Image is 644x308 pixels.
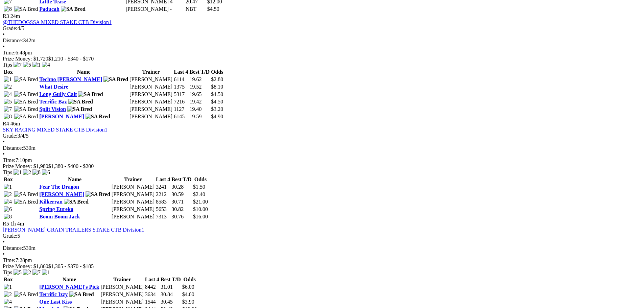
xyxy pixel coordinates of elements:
td: 1544 [145,299,160,305]
a: Split Vision [39,106,66,112]
span: 24m [10,13,20,19]
img: 4 [42,62,50,68]
img: SA Bred [78,91,103,97]
td: 6145 [173,113,188,120]
td: 30.45 [160,299,181,305]
span: Box [4,69,13,75]
img: SA Bred [61,6,86,12]
img: SA Bred [86,191,110,197]
div: 3/4/5 [3,133,641,139]
th: Odds [182,276,197,283]
span: $3.20 [211,106,223,112]
span: Tips [3,169,12,175]
th: Name [39,69,128,75]
img: 5 [4,99,12,105]
td: [PERSON_NAME] [100,299,144,305]
th: Last 4 [145,276,160,283]
img: SA Bred [103,76,128,82]
a: Paducah [39,6,59,12]
img: 6 [42,169,50,175]
img: 1 [42,269,50,276]
img: 2 [23,269,31,276]
td: [PERSON_NAME] [129,113,173,120]
img: SA Bred [14,91,38,97]
a: SKY RACING MIXED STAKE CTB Division1 [3,127,108,133]
a: @THEDOGSSA MIXED STAKE CTB Division1 [3,19,112,25]
img: 8 [32,169,41,175]
th: Trainer [111,176,155,183]
span: • [3,44,5,49]
th: Trainer [129,69,173,75]
img: SA Bred [14,191,38,197]
td: [PERSON_NAME] [129,98,173,105]
td: [PERSON_NAME] [111,213,155,220]
span: • [3,239,5,245]
td: 8442 [145,284,160,290]
td: [PERSON_NAME] [129,76,173,83]
img: 1 [4,184,12,190]
div: 7:10pm [3,157,641,163]
span: Tips [3,62,12,68]
span: Time: [3,257,16,263]
span: Time: [3,157,16,163]
div: 5 [3,233,641,239]
td: [PERSON_NAME] [100,284,144,290]
img: 1 [32,62,41,68]
span: Grade: [3,233,18,239]
span: $21.00 [193,199,208,205]
img: SA Bred [14,76,38,82]
td: 30.82 [171,206,192,213]
td: 31.01 [160,284,181,290]
th: Odds [193,176,208,183]
td: [PERSON_NAME] [111,184,155,190]
span: • [3,151,5,157]
span: Box [4,176,13,182]
td: 30.59 [171,191,192,198]
td: 1127 [173,106,188,113]
span: Grade: [3,25,18,31]
div: 342m [3,38,641,44]
img: 4 [4,199,12,205]
img: SA Bred [14,114,38,120]
td: [PERSON_NAME] [129,106,173,113]
span: Tips [3,269,12,275]
img: SA Bred [14,6,38,12]
a: [PERSON_NAME] [39,191,84,197]
img: 8 [4,6,12,12]
img: SA Bred [14,99,38,105]
a: One Last Kiss [39,299,72,305]
img: SA Bred [14,291,38,298]
img: SA Bred [69,291,94,298]
td: 30.76 [171,213,192,220]
span: • [3,139,5,145]
td: 1375 [173,84,188,90]
img: 7 [4,106,12,112]
td: 30.71 [171,198,192,205]
th: Name [39,276,99,283]
td: 3634 [145,291,160,298]
div: Prize Money: $1,720 [3,56,641,62]
span: $2.80 [211,76,223,82]
td: [PERSON_NAME] [129,91,173,98]
img: 4 [4,91,12,97]
img: 4 [4,299,12,305]
span: 46m [10,121,20,126]
span: 1h 4m [10,221,24,227]
a: [PERSON_NAME] [39,114,84,119]
img: 2 [4,291,12,298]
img: 6 [4,206,12,212]
td: NBT [185,6,206,13]
span: $4.50 [207,6,219,12]
span: $4.50 [211,91,223,97]
img: 2 [4,84,12,90]
span: $1.50 [193,184,205,190]
img: 2 [23,169,31,175]
span: $1,305 - $370 - $185 [48,263,94,269]
img: 8 [4,114,12,120]
img: SA Bred [67,106,92,112]
div: Prize Money: $1,980 [3,163,641,169]
span: Grade: [3,133,18,139]
span: $8.10 [211,84,223,90]
a: [PERSON_NAME]'s Pick [39,284,99,290]
span: Distance: [3,145,23,151]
